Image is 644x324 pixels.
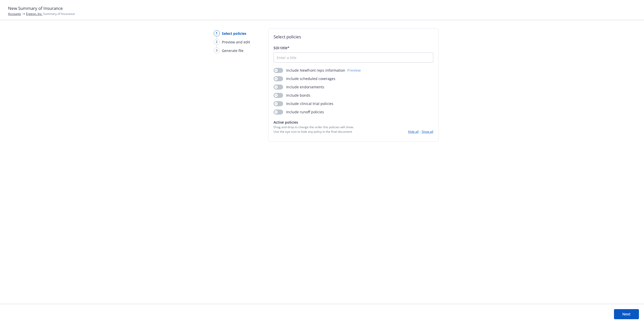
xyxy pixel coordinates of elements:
[347,68,361,73] button: Preview
[274,34,433,40] h2: Select policies
[214,39,220,45] div: 2
[274,109,324,115] div: Include runoff policies
[274,68,345,73] div: Include Newfront reps information
[222,48,244,53] span: Generate file
[274,84,324,90] div: Include endorsements
[614,309,639,319] button: Next
[214,47,220,53] div: 3
[8,12,21,16] a: Accounts
[8,5,636,12] h1: New Summary of Insurance
[274,93,310,98] div: Include bonds
[274,120,354,125] span: Active policies
[274,101,333,106] div: Include clinical trial policies
[422,129,433,134] button: Show all
[274,45,289,50] span: SOI title*
[408,129,433,134] div: -
[274,53,433,62] input: Enter a title
[26,12,75,16] span: Summary of Insurance
[274,125,354,133] span: Drag and drop to change the order this policies will show. Use the eye icon to hide any policy in...
[222,31,246,36] span: Select policies
[274,76,335,81] div: Include scheduled coverages
[26,12,42,16] a: Ergeon, Inc.
[214,30,220,36] div: 1
[408,129,419,134] button: Hide all
[222,39,250,45] span: Preview and edit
